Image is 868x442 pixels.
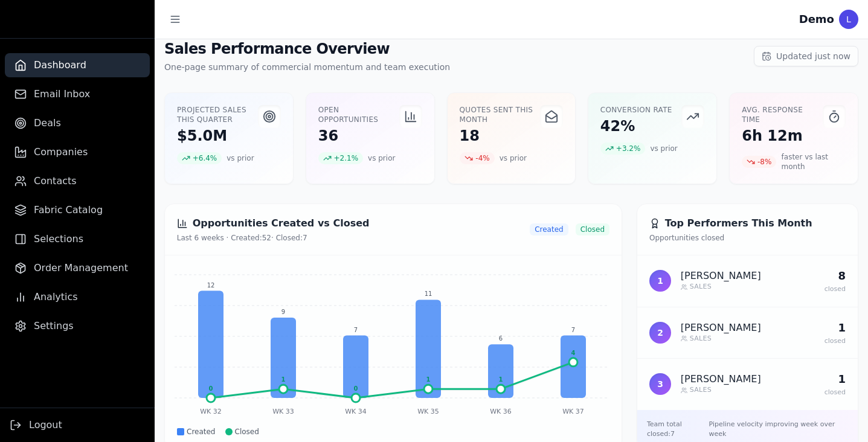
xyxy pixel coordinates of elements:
p: Avg. Response Time [742,105,823,124]
span: Email Inbox [34,87,90,101]
p: 8 [825,267,846,284]
div: 2 [649,322,671,344]
text: 12 [207,282,215,289]
a: Selections [5,227,150,251]
p: 18 [460,127,541,145]
text: 0 [354,385,358,392]
button: Logout [10,418,62,432]
a: Settings [5,314,150,338]
h2: Opportunities Created vs Closed [177,216,370,231]
div: Created [177,427,216,437]
a: Analytics [5,285,150,309]
p: 1 [825,319,846,336]
p: Quotes Sent This Month [460,105,541,124]
p: [PERSON_NAME] [681,373,761,385]
span: Companies [34,145,88,159]
p: Last 6 weeks · Created: 52 · Closed: 7 [177,233,370,243]
p: Sales [681,334,761,344]
text: 1 [499,376,503,383]
button: Toggle sidebar [164,8,186,30]
text: 1 [281,376,286,383]
span: Pipeline velocity improving week over week [709,420,848,440]
text: 0 [209,385,213,392]
p: Sales [681,385,761,396]
div: Demo [799,11,834,28]
p: [PERSON_NAME] [681,322,761,334]
span: Fabric Catalog [34,203,103,217]
div: 3 [649,373,671,395]
span: Contacts [34,174,77,188]
p: 36 [318,127,399,145]
span: + 2.1 % [318,152,364,164]
a: Deals [5,111,150,135]
h1: Sales Performance Overview [164,39,450,59]
p: 6h 12m [742,127,823,145]
p: Sales [681,282,761,292]
span: + 3.2 % [600,143,646,155]
p: Opportunities closed [649,233,846,243]
text: 11 [425,290,432,297]
p: Conversion Rate [600,105,672,115]
div: Closed [225,427,259,437]
span: Selections [34,232,83,246]
span: + 6.4 % [177,152,222,164]
span: Order Management [34,261,128,275]
span: Updated just now [776,50,850,62]
p: closed [825,284,846,295]
span: Created [530,223,568,235]
a: Order Management [5,256,150,280]
text: WK 35 [417,408,439,415]
span: Deals [34,116,61,130]
text: 7 [571,327,575,333]
p: [PERSON_NAME] [681,270,761,282]
span: Team total closed: 7 [647,420,709,440]
text: 1 [426,376,431,383]
h2: Top Performers This Month [649,216,846,231]
a: Email Inbox [5,82,150,106]
p: $5.0M [177,127,258,145]
text: 9 [281,309,285,315]
p: One-page summary of commercial momentum and team execution [164,61,450,73]
a: Fabric Catalog [5,198,150,222]
text: WK 32 [200,408,222,415]
span: -4 % [460,152,494,164]
span: Dashboard [34,58,86,72]
text: 7 [354,327,358,333]
div: L [839,10,858,29]
p: 42% [600,117,672,135]
span: faster vs last month [782,152,846,171]
span: Closed [576,223,609,235]
p: closed [825,388,846,398]
span: vs prior [499,153,526,163]
text: 6 [499,335,503,342]
div: 1 [649,270,671,292]
a: Companies [5,140,150,164]
a: Contacts [5,169,150,193]
span: Analytics [34,290,78,304]
span: Logout [29,418,62,432]
text: WK 34 [345,408,367,415]
span: vs prior [368,153,395,163]
span: -8 % [742,156,776,168]
p: 1 [825,371,846,388]
span: vs prior [651,144,678,153]
span: vs prior [227,153,254,163]
p: closed [825,336,846,347]
text: WK 36 [490,408,512,415]
p: Open Opportunities [318,105,399,124]
a: Dashboard [5,53,150,77]
p: Projected Sales This Quarter [177,105,258,124]
span: Settings [34,319,74,333]
text: WK 33 [272,408,294,415]
text: WK 37 [562,408,584,415]
text: 4 [571,350,576,356]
